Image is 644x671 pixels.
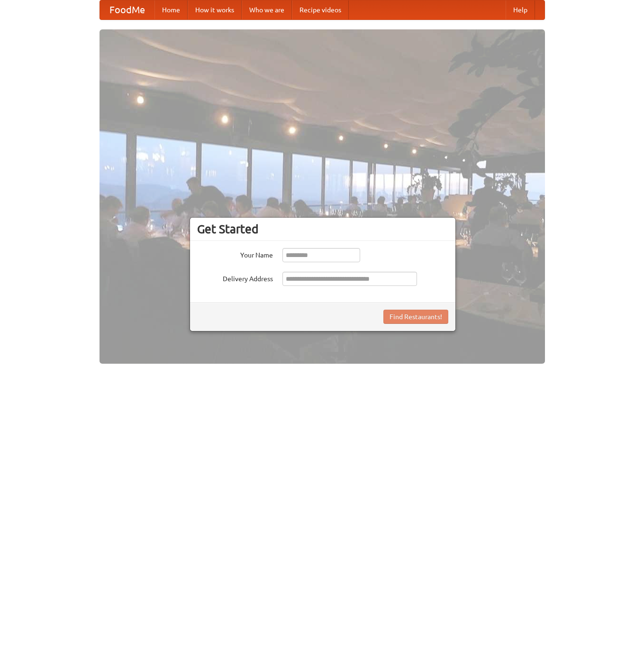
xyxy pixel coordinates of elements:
[506,0,535,19] a: Help
[188,0,242,19] a: How it works
[292,0,349,19] a: Recipe videos
[197,248,273,260] label: Your Name
[383,310,448,324] button: Find Restaurants!
[154,0,188,19] a: Home
[100,0,154,19] a: FoodMe
[197,222,448,236] h3: Get Started
[242,0,292,19] a: Who we are
[197,272,273,284] label: Delivery Address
